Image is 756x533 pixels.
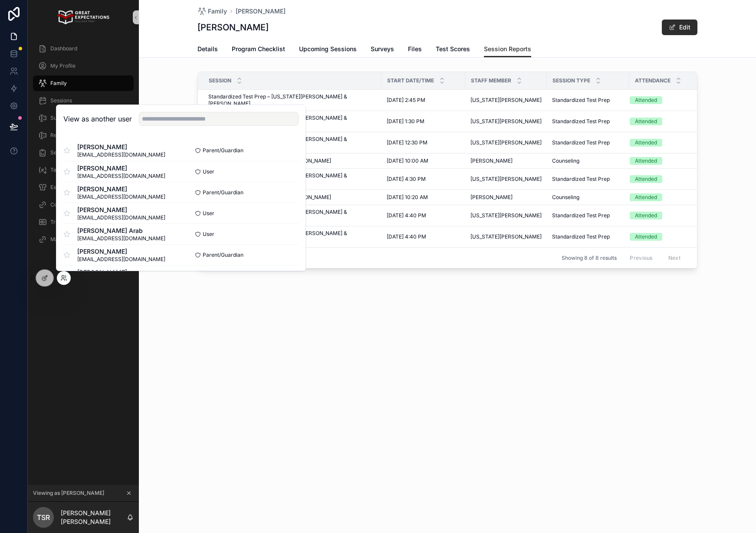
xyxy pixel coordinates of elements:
[77,235,165,242] span: [EMAIL_ADDRESS][DOMAIN_NAME]
[50,132,101,139] span: Requested Materials
[387,139,427,146] span: [DATE] 12:30 PM
[552,157,579,164] span: Counseling
[50,236,93,243] span: Make a Purchase
[203,231,214,238] span: User
[33,180,134,195] a: Extracurriculars
[387,97,425,104] span: [DATE] 2:45 PM
[552,77,590,84] span: Session Type
[552,97,610,104] span: Standardized Test Prep
[197,7,227,16] a: Family
[77,206,165,214] span: [PERSON_NAME]
[470,212,542,219] a: [US_STATE][PERSON_NAME]
[77,214,165,221] span: [EMAIL_ADDRESS][DOMAIN_NAME]
[33,232,134,247] a: Make a Purchase
[61,509,127,526] p: [PERSON_NAME] [PERSON_NAME]
[552,176,610,183] span: Standardized Test Prep
[470,194,542,201] a: [PERSON_NAME]
[50,45,77,52] span: Dashboard
[387,118,424,125] span: [DATE] 1:30 PM
[387,212,426,219] span: [DATE] 4:40 PM
[630,96,698,104] a: Attended
[470,139,542,146] a: [US_STATE][PERSON_NAME]
[470,118,542,125] a: [US_STATE][PERSON_NAME]
[387,212,460,219] a: [DATE] 4:40 PM
[470,176,542,183] a: [US_STATE][PERSON_NAME]
[387,157,428,164] span: [DATE] 10:00 AM
[387,157,460,164] a: [DATE] 10:00 AM
[203,252,243,258] span: Parent/Guardian
[77,247,165,256] span: [PERSON_NAME]
[387,176,426,183] span: [DATE] 4:30 PM
[552,233,610,240] span: Standardized Test Prep
[50,114,71,121] span: Surveys
[552,139,624,146] a: Standardized Test Prep
[203,147,243,154] span: Parent/Guardian
[77,164,165,173] span: [PERSON_NAME]
[387,176,460,183] a: [DATE] 4:30 PM
[371,45,394,53] span: Surveys
[552,118,610,125] span: Standardized Test Prep
[33,197,134,213] a: CounselMore
[630,193,698,201] a: Attended
[470,97,542,104] a: [US_STATE][PERSON_NAME]
[77,173,165,180] span: [EMAIL_ADDRESS][DOMAIN_NAME]
[33,58,134,74] a: My Profile
[77,226,165,235] span: [PERSON_NAME] Arab
[387,233,460,240] a: [DATE] 4:40 PM
[387,77,434,84] span: Start Date/Time
[630,175,698,183] a: Attended
[630,118,698,125] a: Attended
[387,194,428,201] span: [DATE] 10:20 AM
[232,41,285,59] a: Program Checklist
[50,97,72,104] span: Sessions
[50,219,82,226] span: Transactions
[33,490,104,497] span: Viewing as [PERSON_NAME]
[635,139,657,147] div: Attended
[635,175,657,183] div: Attended
[33,128,134,143] a: Requested Materials
[387,194,460,201] a: [DATE] 10:20 AM
[552,233,624,240] a: Standardized Test Prep
[470,233,542,240] a: [US_STATE][PERSON_NAME]
[208,93,376,107] a: Standardized Test Prep – [US_STATE][PERSON_NAME] & [PERSON_NAME]
[552,176,624,183] a: Standardized Test Prep
[470,194,513,201] span: [PERSON_NAME]
[635,212,657,219] div: Attended
[236,7,286,16] a: [PERSON_NAME]
[630,157,698,165] a: Attended
[203,210,214,217] span: User
[77,268,165,277] span: [PERSON_NAME]
[635,233,657,241] div: Attended
[630,212,698,219] a: Attended
[552,194,624,201] a: Counseling
[635,96,657,104] div: Attended
[635,157,657,165] div: Attended
[33,145,134,160] a: Session Reports
[562,255,617,262] span: Showing 8 of 8 results
[470,157,513,164] span: [PERSON_NAME]
[33,110,134,126] a: Surveys
[552,212,624,219] a: Standardized Test Prep
[387,97,460,104] a: [DATE] 2:45 PM
[33,75,134,91] a: Family
[77,193,165,200] span: [EMAIL_ADDRESS][DOMAIN_NAME]
[484,45,531,53] span: Session Reports
[57,10,109,24] img: App logo
[33,93,134,108] a: Sessions
[552,194,579,201] span: Counseling
[299,45,357,53] span: Upcoming Sessions
[635,193,657,201] div: Attended
[552,212,610,219] span: Standardized Test Prep
[77,256,165,263] span: [EMAIL_ADDRESS][DOMAIN_NAME]
[50,62,76,69] span: My Profile
[387,139,460,146] a: [DATE] 12:30 PM
[50,201,83,208] span: CounselMore
[77,151,165,158] span: [EMAIL_ADDRESS][DOMAIN_NAME]
[28,35,139,258] div: scrollable content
